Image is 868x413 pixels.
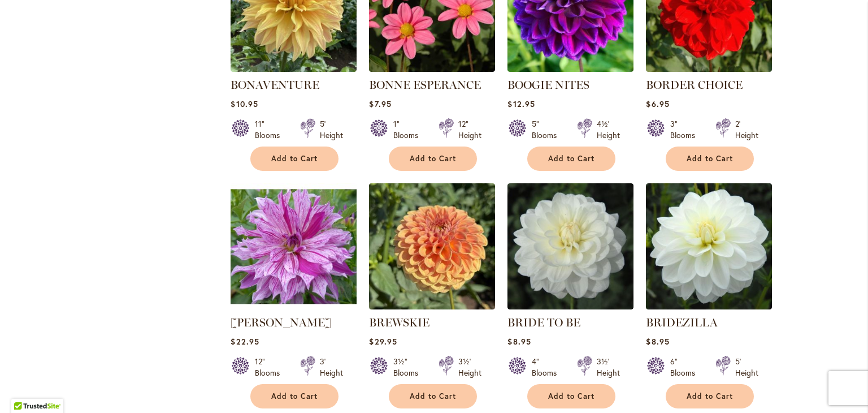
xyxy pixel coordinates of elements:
[507,78,589,92] a: BOOGIE NITES
[597,356,620,378] div: 3½' Height
[320,356,343,378] div: 3' Height
[389,147,477,171] button: Add to Cart
[670,356,702,378] div: 6" Blooms
[231,183,357,309] img: Brandon Michael
[250,147,338,171] button: Add to Cart
[393,356,425,378] div: 3½" Blooms
[548,154,594,164] span: Add to Cart
[527,384,615,408] button: Add to Cart
[507,336,531,347] span: $8.95
[507,98,535,109] span: $12.95
[507,63,633,74] a: BOOGIE NITES
[255,356,287,378] div: 12" Blooms
[666,147,754,171] button: Add to Cart
[646,78,743,92] a: BORDER CHOICE
[666,384,754,408] button: Add to Cart
[231,98,258,109] span: $10.95
[458,356,481,378] div: 3½' Height
[369,336,397,347] span: $29.95
[393,118,425,141] div: 1" Blooms
[527,147,615,171] button: Add to Cart
[646,63,772,74] a: BORDER CHOICE
[369,183,495,309] img: BREWSKIE
[507,301,633,312] a: BRIDE TO BE
[646,316,718,329] a: BRIDEZILLA
[369,316,429,329] a: BREWSKIE
[532,356,563,378] div: 4" Blooms
[271,392,318,401] span: Add to Cart
[410,392,456,401] span: Add to Cart
[389,384,477,408] button: Add to Cart
[410,154,456,164] span: Add to Cart
[646,98,669,109] span: $6.95
[231,78,319,92] a: BONAVENTURE
[532,118,563,141] div: 5" Blooms
[369,98,391,109] span: $7.95
[646,301,772,312] a: BRIDEZILLA
[231,336,259,347] span: $22.95
[458,118,481,141] div: 12" Height
[548,392,594,401] span: Add to Cart
[735,356,758,378] div: 5' Height
[507,183,633,309] img: BRIDE TO BE
[670,118,702,141] div: 3" Blooms
[231,63,357,74] a: Bonaventure
[646,336,669,347] span: $8.95
[369,301,495,312] a: BREWSKIE
[687,154,733,164] span: Add to Cart
[687,392,733,401] span: Add to Cart
[369,63,495,74] a: BONNE ESPERANCE
[320,118,343,141] div: 5' Height
[250,384,338,408] button: Add to Cart
[255,118,287,141] div: 11" Blooms
[735,118,758,141] div: 2' Height
[8,373,40,405] iframe: Launch Accessibility Center
[369,78,481,92] a: BONNE ESPERANCE
[231,301,357,312] a: Brandon Michael
[271,154,318,164] span: Add to Cart
[646,183,772,309] img: BRIDEZILLA
[231,316,331,329] a: [PERSON_NAME]
[507,316,580,329] a: BRIDE TO BE
[597,118,620,141] div: 4½' Height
